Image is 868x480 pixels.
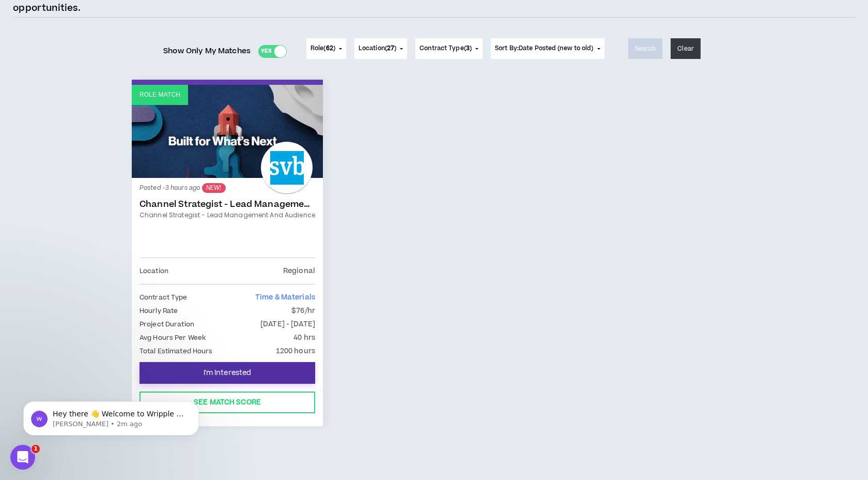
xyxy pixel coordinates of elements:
a: Channel Strategist - Lead Management and Audience [139,199,315,209]
button: Search [628,38,663,59]
p: Posted - 3 hours ago [139,183,315,193]
span: Sort By: Date Posted (new to old) [495,44,594,53]
span: 62 [326,44,333,53]
p: Avg Hours Per Week [139,332,206,343]
p: [DATE] - [DATE] [260,319,315,330]
a: Role Match [132,85,323,178]
span: I'm Interested [204,368,252,378]
button: Sort By:Date Posted (new to old) [491,38,605,59]
p: Role Match [139,90,180,100]
button: I'm Interested [139,362,315,384]
button: See Match Score [139,392,315,413]
p: $76/hr [291,305,315,317]
span: Role ( ) [311,44,335,53]
span: 27 [387,44,394,53]
p: Total Estimated Hours [139,346,213,357]
p: Hourly Rate [139,305,178,317]
a: Channel Strategist - Lead Management and Audience [139,211,315,220]
iframe: Intercom live chat [10,445,35,470]
iframe: Intercom notifications message [8,380,214,452]
button: Contract Type(3) [415,38,483,59]
p: Contract Type [139,292,188,303]
p: 1200 hours [276,346,315,357]
p: 40 hrs [293,332,315,343]
p: Regional [283,265,315,277]
span: Time & Materials [255,292,315,303]
span: Contract Type ( ) [420,44,472,53]
sup: NEW! [202,183,225,193]
button: Clear [671,38,701,59]
p: Project Duration [139,319,194,330]
button: Role(62) [306,38,346,59]
p: Location [139,265,168,277]
span: 3 [466,44,470,53]
span: 1 [32,445,40,453]
button: Location(27) [354,38,407,59]
span: Location ( ) [359,44,396,53]
span: Show Only My Matches [163,43,251,59]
